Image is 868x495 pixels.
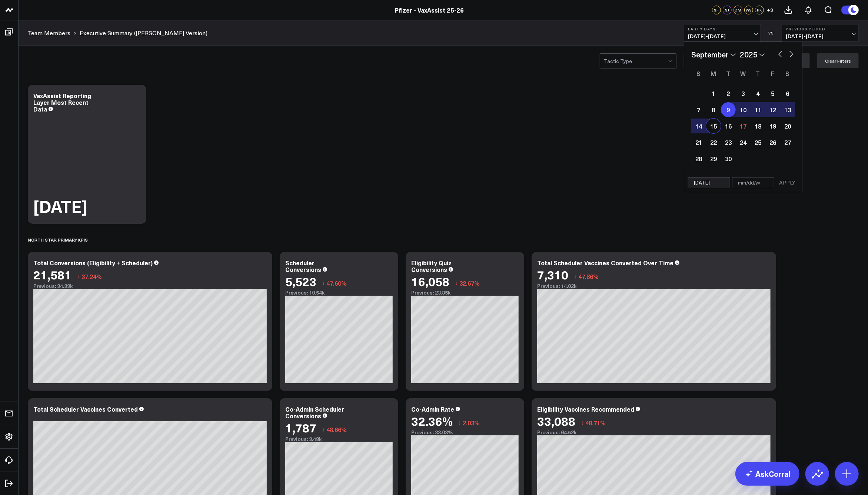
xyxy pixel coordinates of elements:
a: AskCorral [735,462,799,486]
div: Co-Admin Rate [411,405,454,413]
div: 33,088 [537,414,575,428]
input: mm/dd/yy [732,177,774,188]
span: 2.03% [463,419,480,427]
div: Previous: 64.52k [537,429,771,435]
button: Last 7 Days[DATE]-[DATE] [684,24,761,42]
div: > [28,29,77,37]
b: Last 7 Days [688,27,757,31]
div: Tuesday [721,67,736,79]
button: APPLY [776,177,798,188]
div: 1,787 [285,421,316,434]
span: 37.24% [82,272,102,280]
div: 7,310 [537,268,568,281]
span: ↓ [322,425,325,434]
span: [DATE] - [DATE] [786,33,855,39]
a: Pfizer - VaxAssist 25-26 [395,6,464,14]
div: VS [765,31,778,35]
div: Co-Admin Scheduler Conversions [285,405,344,420]
span: [DATE] - [DATE] [688,33,757,39]
div: WS [744,6,753,14]
div: North Star Primary KPIs [28,231,88,248]
span: ↓ [574,272,577,281]
div: HK [755,6,764,14]
div: Total Scheduler Vaccines Converted Over Time [537,259,674,267]
div: SF [712,6,721,14]
span: ↓ [455,278,458,288]
span: ↓ [458,418,461,428]
span: 32.67% [459,279,480,287]
span: ↓ [322,278,325,288]
span: ↓ [77,272,80,281]
div: Wednesday [736,67,751,79]
div: Saturday [780,67,795,79]
div: Total Scheduler Vaccines Converted [33,405,138,413]
span: + 3 [767,7,774,13]
a: Team Members [28,29,70,37]
button: Previous Period[DATE]-[DATE] [782,24,859,42]
input: mm/dd/yy [688,177,730,188]
div: Previous: 23.85k [411,290,519,296]
b: Previous Period [786,27,855,31]
div: Previous: 14.02k [537,283,771,289]
div: 21,581 [33,268,71,281]
div: 5,523 [285,275,316,288]
div: 16,058 [411,275,449,288]
div: Total Conversions (Eligibility + Scheduler) [33,259,153,267]
div: VaxAssist Reporting Layer Most Recent Data [33,92,91,113]
span: 48.66% [326,425,347,433]
span: 48.71% [585,419,606,427]
div: Eligibility Quiz Conversions [411,259,452,273]
span: 47.60% [326,279,347,287]
div: Monday [706,67,721,79]
span: 47.86% [578,272,599,280]
div: Eligibility Vaccines Recommended [537,405,634,413]
span: ↓ [581,418,584,428]
div: Previous: 10.54k [285,290,393,296]
button: Clear Filters [817,53,859,68]
div: Sunday [691,67,706,79]
div: [DATE] [33,198,87,215]
div: Previous: 3.48k [285,436,393,442]
a: Executive Summary ([PERSON_NAME] Version) [80,29,207,37]
div: DM [734,6,742,14]
div: Thursday [751,67,765,79]
div: Previous: 34.39k [33,283,267,289]
div: Previous: 33.03% [411,429,519,435]
div: SJ [723,6,732,14]
div: 32.36% [411,414,453,428]
div: Scheduler Conversions [285,259,321,273]
button: +3 [766,6,775,14]
div: Friday [765,67,780,79]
